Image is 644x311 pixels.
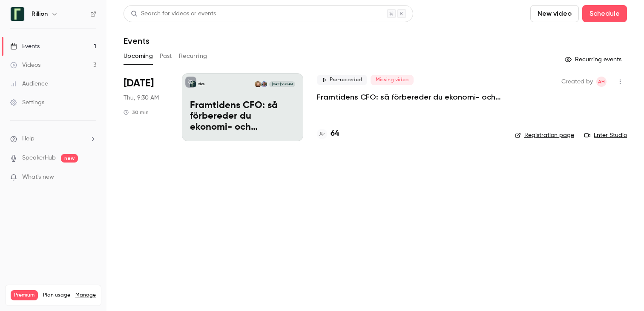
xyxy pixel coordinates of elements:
[190,100,295,133] p: Framtidens CFO: så förbereder du ekonomi- och finansfunktionen för AI-eran​
[582,5,627,22] button: Schedule
[124,109,149,116] div: 30 min
[317,92,501,102] a: Framtidens CFO: så förbereder du ekonomi- och finansfunktionen för AI-eran​
[22,173,54,182] span: What's new
[124,73,168,141] div: Aug 28 Thu, 9:30 AM (Europe/Stockholm)
[10,42,40,51] div: Events
[598,77,605,87] span: AH
[75,292,96,299] a: Manage
[160,49,172,63] button: Past
[61,154,78,163] span: new
[530,5,579,22] button: New video
[10,80,48,88] div: Audience
[22,154,56,163] a: SpeakerHub
[515,131,574,140] a: Registration page
[131,9,216,18] div: Search for videos or events
[10,98,44,107] div: Settings
[261,81,267,87] img: Charles Wade
[269,81,295,87] span: [DATE] 9:30 AM
[182,73,303,141] a: Framtidens CFO: så förbereder du ekonomi- och finansfunktionen för AI-eran​RillionCharles WadeMon...
[255,81,261,87] img: Monika Pers
[10,134,96,143] li: help-dropdown-opener
[317,128,339,140] a: 64
[179,49,207,63] button: Recurring
[124,77,154,90] span: [DATE]
[371,75,414,85] span: Missing video
[331,128,339,140] h4: 64
[561,77,593,87] span: Created by
[198,82,204,86] p: Rillion
[561,53,627,66] button: Recurring events
[124,49,153,63] button: Upcoming
[86,174,96,181] iframe: Noticeable Trigger
[11,7,24,21] img: Rillion
[584,131,627,140] a: Enter Studio
[317,75,367,85] span: Pre-recorded
[596,77,607,87] span: Adam Holmgren
[10,61,40,69] div: Videos
[11,290,38,300] span: Premium
[32,10,48,18] h6: Rillion
[43,292,70,299] span: Plan usage
[22,134,34,143] span: Help
[124,94,159,102] span: Thu, 9:30 AM
[124,36,149,46] h1: Events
